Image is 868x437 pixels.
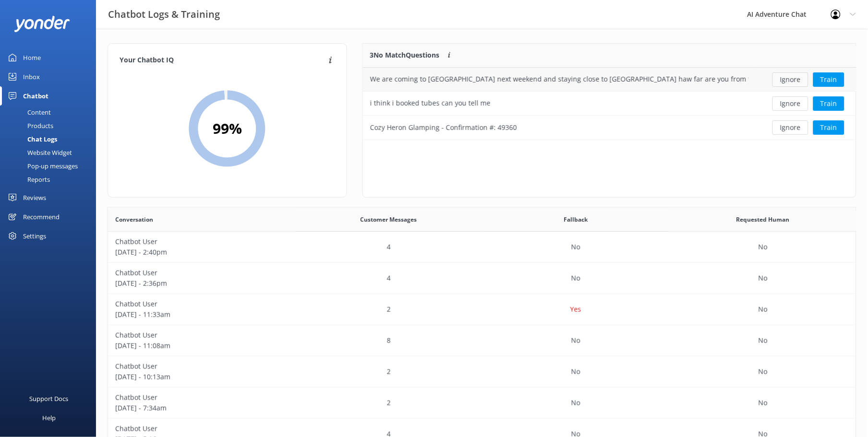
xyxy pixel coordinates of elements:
div: Chatbot [23,86,48,106]
p: Chatbot User [115,330,288,341]
div: row [363,92,856,116]
p: [DATE] - 2:40pm [115,247,288,258]
p: Yes [570,304,581,315]
div: row [108,294,856,325]
div: grid [363,68,856,140]
button: Ignore [772,72,808,87]
div: row [108,232,856,263]
p: Chatbot User [115,299,288,309]
p: Chatbot User [115,392,288,403]
p: Chatbot User [115,361,288,372]
p: [DATE] - 11:08am [115,341,288,351]
a: Content [6,106,96,119]
a: Website Widget [6,146,96,159]
div: Chat Logs [6,132,57,146]
p: No [571,242,580,252]
div: row [108,325,856,356]
div: row [108,356,856,388]
span: Fallback [564,215,588,224]
p: No [759,366,768,377]
button: Train [813,72,844,87]
div: Cozy Heron Glamping - Confirmation #: 49360 [370,122,517,133]
p: 2 [387,304,391,315]
button: Train [813,120,844,135]
p: No [759,273,768,283]
p: No [571,273,580,283]
a: Products [6,119,96,132]
div: Products [6,119,53,132]
span: Customer Messages [361,215,417,224]
img: yonder-white-logo.png [14,16,70,32]
span: Conversation [115,215,153,224]
div: row [108,263,856,294]
p: Chatbot User [115,424,288,434]
p: Chatbot User [115,236,288,247]
p: [DATE] - 11:33am [115,309,288,320]
div: Settings [23,226,46,246]
div: row [363,116,856,140]
a: Reports [6,173,96,186]
p: 4 [387,273,391,283]
p: 2 [387,398,391,408]
p: 8 [387,335,391,346]
span: Requested Human [736,215,790,224]
p: [DATE] - 7:34am [115,403,288,413]
a: Pop-up messages [6,159,96,173]
h3: Chatbot Logs & Training [108,7,220,22]
button: Ignore [772,120,808,135]
div: i think i booked tubes can you tell me [370,98,491,108]
div: Pop-up messages [6,159,78,173]
p: 3 No Match Questions [370,50,440,60]
p: No [759,398,768,408]
p: 4 [387,242,391,252]
p: Chatbot User [115,268,288,278]
p: No [571,398,580,408]
button: Train [813,96,844,111]
p: No [759,304,768,315]
div: row [108,388,856,419]
p: No [759,335,768,346]
h2: 99 % [213,117,242,140]
div: Home [23,48,41,67]
div: Content [6,106,51,119]
div: row [363,68,856,92]
p: No [571,366,580,377]
p: No [571,335,580,346]
div: Website Widget [6,146,72,159]
p: 2 [387,366,391,377]
div: Inbox [23,67,40,86]
div: Reviews [23,188,46,207]
p: [DATE] - 10:13am [115,372,288,382]
button: Ignore [772,96,808,111]
div: Recommend [23,207,60,226]
div: Support Docs [30,389,69,408]
div: Help [42,408,56,427]
div: We are coming to [GEOGRAPHIC_DATA] next weekend and staying close to [GEOGRAPHIC_DATA] haw far ar... [370,74,749,84]
h4: Your Chatbot IQ [120,55,326,66]
a: Chat Logs [6,132,96,146]
p: No [759,242,768,252]
div: Reports [6,173,50,186]
p: [DATE] - 2:36pm [115,278,288,289]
